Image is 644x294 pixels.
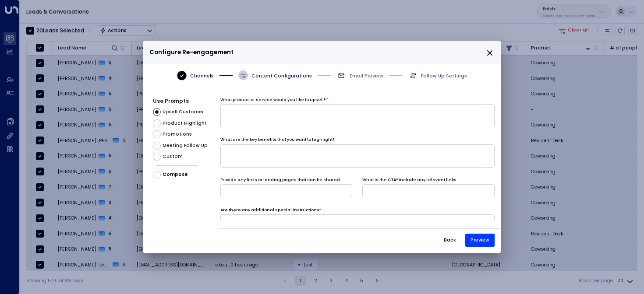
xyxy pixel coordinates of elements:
[149,48,234,57] span: Configure Re-engagement
[220,207,321,213] label: Are there any additional special instructions?
[438,234,462,247] button: Back
[465,234,495,247] button: Preview
[486,49,494,57] button: close
[190,73,214,79] span: Channels
[251,73,312,79] span: Content Configurations
[163,120,207,127] span: Product Highlight
[220,137,334,143] label: What are the key benefits that you want to highlight?
[163,171,188,178] span: Compose
[163,153,183,160] span: Custom
[163,131,192,138] span: Promotions
[421,73,467,79] span: Follow Up Settings
[362,177,457,183] label: What is the CTA? Include any relevant links.
[153,97,219,105] h4: Use Prompts
[350,73,383,79] span: Email Preview
[163,142,208,149] span: Meeting Follow Up
[220,97,326,103] label: What product or service would you like to upsell?
[220,177,341,183] label: Provide any links or landing pages that can be shared.
[163,108,204,115] span: Upsell Customer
